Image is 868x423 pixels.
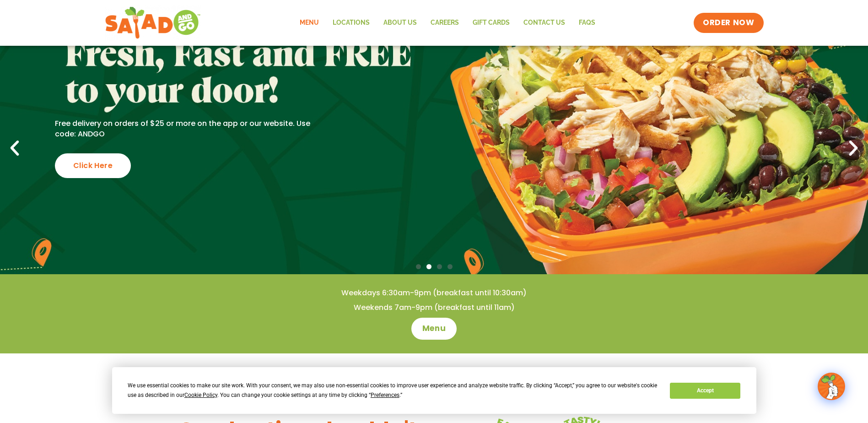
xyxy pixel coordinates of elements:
a: Locations [326,12,377,33]
a: Contact Us [517,12,572,33]
a: Menu [411,318,457,340]
div: We use essential cookies to make our site work. With your consent, we may also use non-essential ... [128,381,659,400]
a: GIFT CARDS [466,12,517,33]
span: ORDER NOW [703,17,754,28]
a: FAQs [572,12,602,33]
span: Go to slide 4 [447,264,453,269]
span: Go to slide 3 [437,264,442,269]
button: Accept [670,383,740,399]
span: Cookie Policy [184,392,217,398]
h4: Weekends 7am-9pm (breakfast until 11am) [18,303,850,313]
span: Preferences [371,392,399,398]
div: Cookie Consent Prompt [112,367,756,414]
p: Free delivery on orders of $25 or more on the app or our website. Use code: ANDGO [55,119,323,139]
span: Go to slide 1 [416,264,421,269]
img: wpChatIcon [819,374,844,399]
div: Previous slide [5,138,25,158]
nav: Menu [293,12,602,33]
div: Next slide [843,138,863,158]
a: About Us [377,12,424,33]
span: Menu [422,323,446,334]
a: Careers [424,12,466,33]
img: new-SAG-logo-768×292 [105,5,201,41]
a: Menu [293,12,326,33]
div: Click Here [55,153,131,178]
span: Go to slide 2 [426,264,431,269]
h4: Weekdays 6:30am-9pm (breakfast until 10:30am) [18,288,850,298]
a: ORDER NOW [694,13,763,33]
